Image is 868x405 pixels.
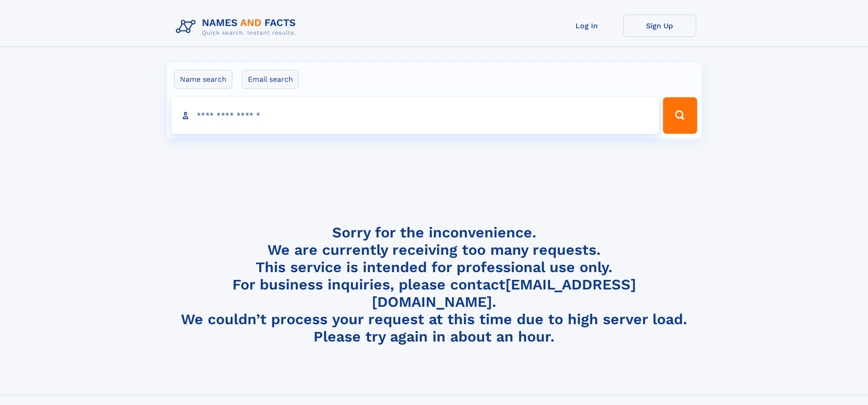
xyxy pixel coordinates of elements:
[550,15,623,37] a: Log In
[172,224,696,346] h4: Sorry for the inconvenience. We are currently receiving too many requests. This service is intend...
[623,15,696,37] a: Sign Up
[372,276,636,310] a: [EMAIL_ADDRESS][DOMAIN_NAME]
[242,70,299,89] label: Email search
[174,70,232,89] label: Name search
[172,15,303,39] img: Logo Names and Facts
[171,97,659,134] input: search input
[663,97,697,134] button: Search Button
